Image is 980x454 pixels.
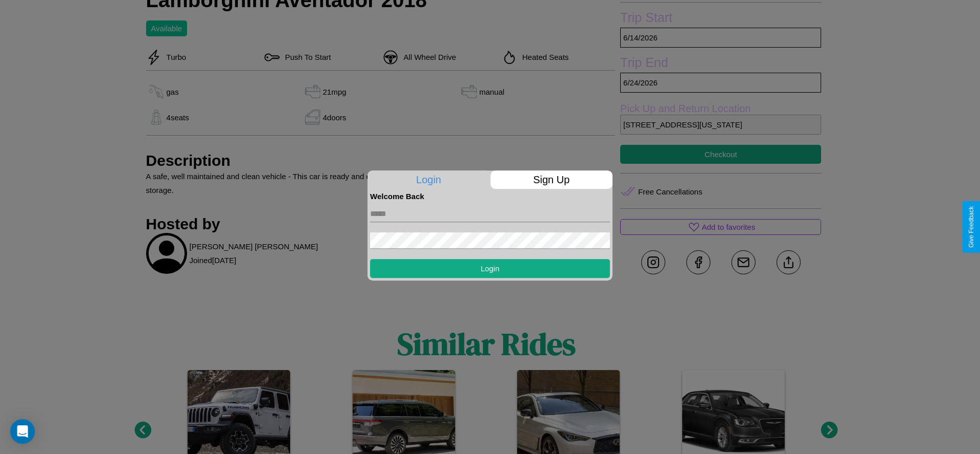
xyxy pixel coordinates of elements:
p: Sign Up [491,170,613,189]
h4: Welcome Back [370,192,610,201]
div: Give Feedback [968,206,975,248]
button: Login [370,259,610,278]
p: Login [367,170,490,189]
div: Open Intercom Messenger [10,419,35,444]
